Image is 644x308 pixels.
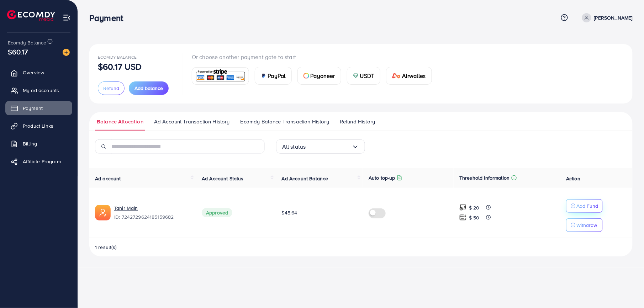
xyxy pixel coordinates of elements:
a: cardPayPal [255,67,292,85]
span: Ecomdy Balance Transaction History [241,118,329,126]
a: Tahir Main [114,205,138,212]
span: Add balance [134,85,163,92]
button: Add Fund [566,199,603,213]
button: Add balance [129,81,169,95]
span: Ecomdy Balance [98,54,137,60]
a: card [192,67,249,85]
a: Billing [5,137,72,151]
p: $60.17 USD [98,62,142,71]
span: Refund [103,85,119,92]
span: All status [282,141,306,152]
img: top-up amount [459,204,467,211]
iframe: Chat [614,276,639,303]
span: Ad Account Balance [282,175,328,182]
span: My ad accounts [23,87,59,94]
img: card [194,68,247,84]
span: ID: 7242729624185159682 [114,213,190,221]
img: card [392,73,401,79]
span: Action [566,175,580,182]
span: Product Links [23,122,53,129]
p: Withdraw [576,221,597,229]
p: Threshold information [459,174,510,182]
a: [PERSON_NAME] [579,13,633,22]
a: cardUSDT [347,67,381,85]
p: [PERSON_NAME] [594,14,633,22]
span: $45.64 [282,209,297,216]
button: Withdraw [566,218,603,232]
span: 1 result(s) [95,244,117,251]
p: Add Fund [576,202,598,210]
span: Airwallex [402,71,426,80]
a: Overview [5,65,72,80]
span: Ad Account Status [202,175,244,182]
a: Product Links [5,119,72,133]
input: Search for option [306,141,352,152]
p: Auto top-up [369,174,395,182]
a: cardPayoneer [297,67,341,85]
p: $ 50 [469,213,480,222]
span: Refund History [340,118,375,126]
a: cardAirwallex [386,67,432,85]
span: PayPal [268,71,286,80]
img: top-up amount [459,214,467,221]
span: Payoneer [311,71,335,80]
img: ic-ads-acc.e4c84228.svg [95,205,111,221]
span: USDT [360,71,375,80]
img: menu [63,14,71,22]
span: Payment [23,105,43,112]
span: Overview [23,69,44,76]
img: card [303,73,309,79]
span: Balance Allocation [97,118,143,126]
span: Affiliate Program [23,158,61,165]
button: Refund [98,81,125,95]
span: Ad Account Transaction History [154,118,230,126]
div: <span class='underline'>Tahir Main</span></br>7242729624185159682 [114,205,190,221]
span: Billing [23,140,37,147]
img: logo [7,10,55,21]
span: Approved [202,208,232,217]
a: Payment [5,101,72,115]
span: Ecomdy Balance [8,39,46,46]
div: Search for option [276,139,365,154]
span: Ad account [95,175,121,182]
h3: Payment [89,13,129,23]
p: $ 20 [469,203,480,212]
img: card [353,73,359,79]
img: image [63,49,70,56]
a: Affiliate Program [5,154,72,169]
a: My ad accounts [5,83,72,97]
p: Or choose another payment gate to start [192,53,438,61]
span: $60.17 [8,47,28,57]
img: card [261,73,266,79]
